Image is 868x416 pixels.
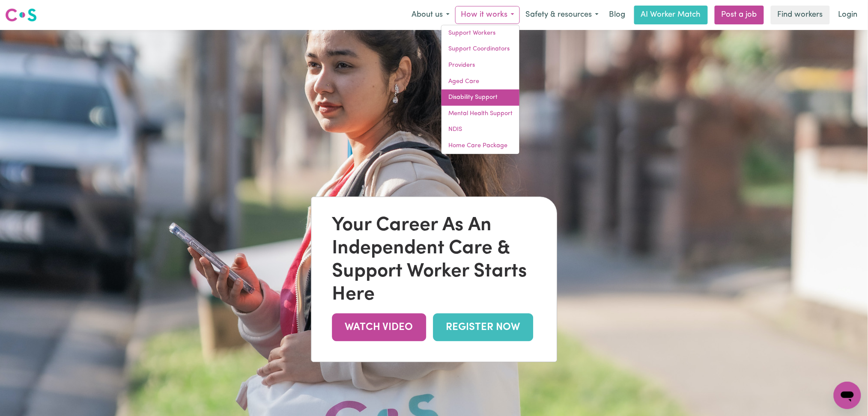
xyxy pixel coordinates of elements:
[834,382,861,409] iframe: Button to launch messaging window
[441,138,519,154] a: Home Care Package
[604,6,631,24] a: Blog
[441,74,519,90] a: Aged Care
[771,6,830,24] a: Find workers
[441,89,519,106] a: Disability Support
[715,6,764,24] a: Post a job
[441,122,519,138] a: NDIS
[5,7,37,23] img: Careseekers logo
[441,25,519,42] a: Support Workers
[433,314,533,342] a: REGISTER NOW
[5,5,37,25] a: Careseekers logo
[441,41,519,57] a: Support Coordinators
[406,6,455,24] button: About us
[520,6,604,24] button: Safety & resources
[441,25,520,155] div: How it works
[455,6,520,24] button: How it works
[332,214,536,307] div: Your Career As An Independent Care & Support Worker Starts Here
[332,314,426,342] a: WATCH VIDEO
[634,6,708,24] a: AI Worker Match
[833,6,863,24] a: Login
[441,106,519,122] a: Mental Health Support
[441,57,519,74] a: Providers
